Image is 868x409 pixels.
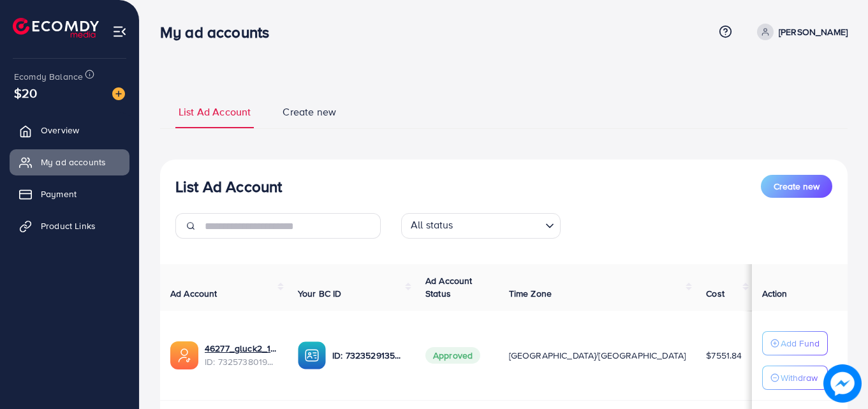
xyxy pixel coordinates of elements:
span: Approved [425,347,480,364]
span: Ad Account [170,287,217,300]
input: Search for option [457,216,540,235]
img: menu [112,24,127,39]
a: [PERSON_NAME] [752,24,848,40]
span: Time Zone [509,287,552,300]
h3: List Ad Account [175,177,282,196]
button: Add Fund [762,331,828,355]
span: All status [408,215,456,235]
a: My ad accounts [10,149,129,175]
a: 46277_gluck2_1705656333992 [205,342,277,355]
p: [PERSON_NAME] [779,24,848,40]
a: Payment [10,181,129,207]
span: Cost [706,287,725,300]
p: ID: 7323529135098331137 [332,348,405,363]
span: Create new [774,180,820,193]
span: Product Links [41,219,96,232]
span: [GEOGRAPHIC_DATA]/[GEOGRAPHIC_DATA] [509,349,686,362]
img: ic-ads-acc.e4c84228.svg [170,341,198,369]
span: Ecomdy Balance [14,70,83,83]
h3: My ad accounts [160,23,279,41]
img: ic-ba-acc.ded83a64.svg [298,341,326,369]
p: Add Fund [781,336,820,351]
span: Your BC ID [298,287,342,300]
span: $20 [14,84,37,102]
div: <span class='underline'>46277_gluck2_1705656333992</span></br>7325738019401580545 [205,342,277,368]
p: Withdraw [781,370,818,385]
span: Overview [41,124,79,137]
span: Action [762,287,788,300]
span: ID: 7325738019401580545 [205,355,277,368]
span: My ad accounts [41,156,106,168]
button: Create new [761,175,832,198]
button: Withdraw [762,366,828,390]
span: Create new [283,105,336,119]
span: List Ad Account [179,105,251,119]
img: image [823,364,862,403]
span: $7551.84 [706,349,742,362]
span: Payment [41,188,77,200]
span: Ad Account Status [425,274,473,300]
img: image [112,87,125,100]
a: Overview [10,117,129,143]
a: Product Links [10,213,129,239]
div: Search for option [401,213,561,239]
img: logo [13,18,99,38]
